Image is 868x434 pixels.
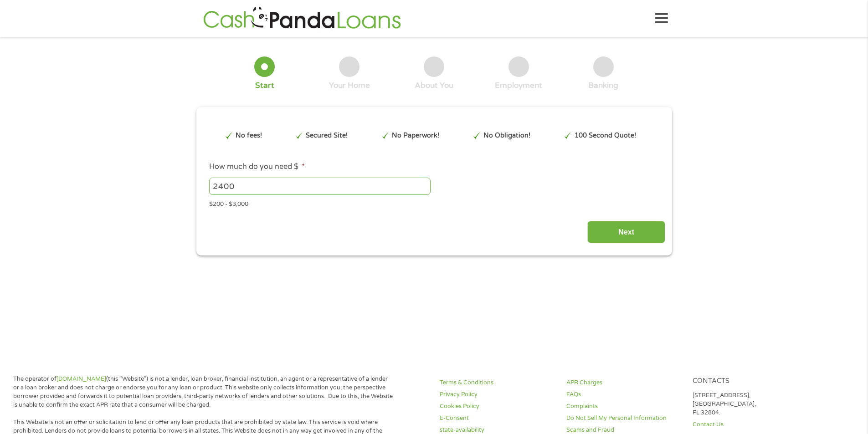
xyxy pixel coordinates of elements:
[588,81,618,91] div: Banking
[693,377,808,386] h4: Contacts
[209,197,658,209] div: $200 - $3,000
[575,131,636,141] p: 100 Second Quote!
[13,375,393,409] p: The operator of (this “Website”) is not a lender, loan broker, financial institution, an agent or...
[329,81,370,91] div: Your Home
[236,131,262,141] p: No fees!
[415,81,453,91] div: About You
[693,391,808,417] p: [STREET_ADDRESS], [GEOGRAPHIC_DATA], FL 32804.
[566,390,682,399] a: FAQs
[440,414,555,423] a: E-Consent
[392,131,439,141] p: No Paperwork!
[440,378,555,387] a: Terms & Conditions
[56,375,106,383] a: [DOMAIN_NAME]
[200,5,404,31] img: GetLoanNow Logo
[483,131,530,141] p: No Obligation!
[587,221,665,243] input: Next
[566,402,682,411] a: Complaints
[255,81,274,91] div: Start
[566,378,682,387] a: APR Charges
[440,402,555,411] a: Cookies Policy
[440,390,555,399] a: Privacy Policy
[306,131,348,141] p: Secured Site!
[566,414,682,423] a: Do Not Sell My Personal Information
[495,81,542,91] div: Employment
[209,162,305,172] label: How much do you need $
[693,420,808,429] a: Contact Us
